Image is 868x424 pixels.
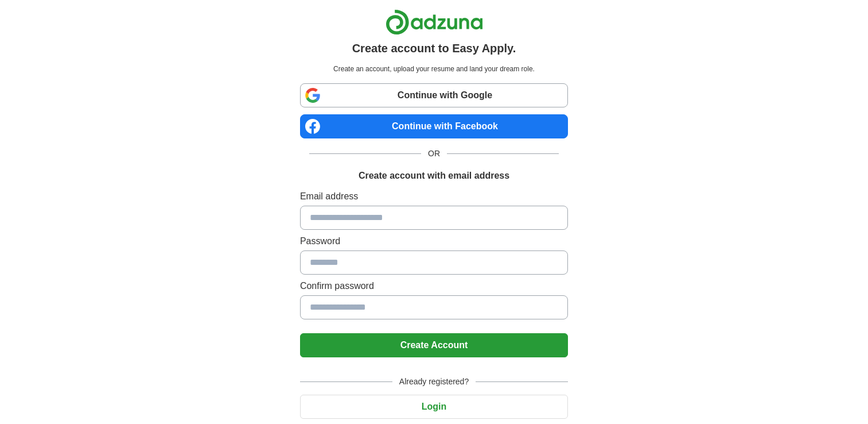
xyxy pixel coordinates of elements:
[300,395,568,419] button: Login
[421,148,447,160] span: OR
[300,234,568,248] label: Password
[300,402,568,411] a: Login
[302,64,566,74] p: Create an account, upload your resume and land your dream role.
[300,83,568,107] a: Continue with Google
[300,190,568,203] label: Email address
[300,333,568,357] button: Create Account
[352,40,516,57] h1: Create account to Easy Apply.
[300,279,568,293] label: Confirm password
[392,376,476,388] span: Already registered?
[359,169,509,183] h1: Create account with email address
[300,114,568,138] a: Continue with Facebook
[386,9,483,35] img: Adzuna logo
